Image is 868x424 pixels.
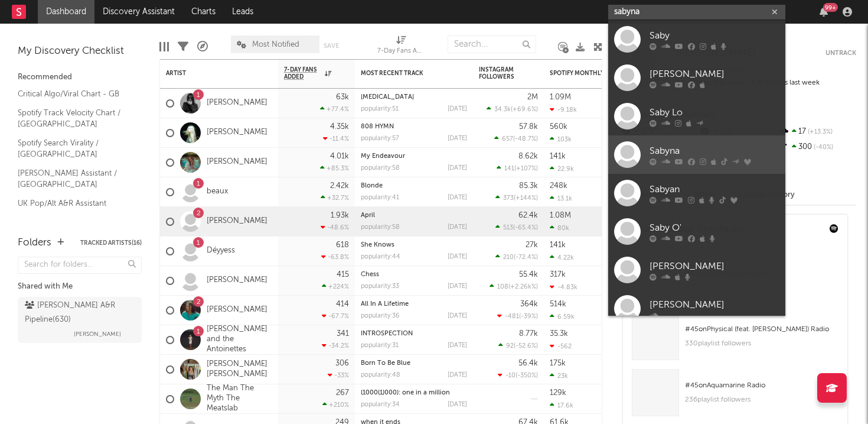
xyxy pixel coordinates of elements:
[361,94,467,101] div: Muse
[18,257,142,274] input: Search for folders...
[377,30,425,64] div: 7-Day Fans Added (7-Day Fans Added)
[361,195,399,201] div: popularity: 41
[320,105,349,113] div: +77.4 %
[336,93,349,101] div: 63k
[608,174,785,212] a: Sabyan
[448,283,467,290] div: [DATE]
[18,280,142,294] div: Shared with Me
[550,212,571,219] div: 1.08M
[321,194,349,202] div: +32.7 %
[550,254,574,261] div: 4.22k
[517,373,536,379] span: -350 %
[550,106,577,114] div: -9.18k
[330,182,349,190] div: 2.42k
[497,164,538,172] div: ( )
[323,135,349,143] div: -11.4 %
[778,124,856,140] div: 17
[361,94,414,101] a: [MEDICAL_DATA]
[25,299,132,327] div: [PERSON_NAME] A&R Pipeline ( 630 )
[361,165,400,171] div: popularity: 58
[650,297,779,312] div: [PERSON_NAME]
[497,284,508,290] span: 108
[361,301,467,308] div: All In A Lifetime
[448,35,536,53] input: Search...
[502,136,513,143] span: 657
[495,194,538,202] div: ( )
[494,135,538,143] div: ( )
[284,66,322,80] span: 7-Day Fans Added
[18,297,142,343] a: [PERSON_NAME] A&R Pipeline(630)[PERSON_NAME]
[527,93,538,101] div: 2M
[361,124,467,130] div: 808 HYMN
[497,312,538,320] div: ( )
[322,342,349,349] div: -34.2 %
[377,44,425,59] div: 7-Day Fans Added (7-Day Fans Added)
[321,224,349,231] div: -48.6 %
[520,300,538,308] div: 364k
[361,360,467,367] div: Born To Be Blue
[18,44,142,59] div: My Discovery Checklist
[166,70,254,77] div: Artist
[207,276,267,286] a: [PERSON_NAME]
[498,342,538,349] div: ( )
[335,360,349,367] div: 306
[505,313,519,320] span: -481
[207,360,272,380] a: [PERSON_NAME] [PERSON_NAME]
[361,135,399,142] div: popularity: 57
[331,212,349,219] div: 1.93k
[521,313,536,320] span: -39 %
[324,43,339,49] button: Save
[207,325,272,355] a: [PERSON_NAME] and the Antoinettes
[207,384,272,414] a: The Man The Myth The Meatslab
[361,183,467,189] div: Blonde
[361,271,467,278] div: Chess
[550,70,638,77] div: Spotify Monthly Listeners
[361,124,394,130] a: 808 HYMN
[361,183,383,189] a: Blonde
[448,195,467,201] div: [DATE]
[498,371,538,379] div: ( )
[608,212,785,251] a: Saby O'
[515,195,536,202] span: +144 %
[778,140,856,155] div: 300
[322,401,349,409] div: +210 %
[516,166,536,172] span: +107 %
[518,153,538,160] div: 8.62k
[207,305,267,315] a: [PERSON_NAME]
[336,389,349,397] div: 267
[550,241,566,249] div: 141k
[650,67,779,81] div: [PERSON_NAME]
[495,253,538,261] div: ( )
[361,242,394,248] a: She Knows
[361,342,399,349] div: popularity: 31
[361,360,410,367] a: Born To Be Blue
[321,253,349,261] div: -63.8 %
[18,106,130,131] a: Spotify Track Velocity Chart / [GEOGRAPHIC_DATA]
[361,331,467,337] div: INTROSPECTION
[519,123,538,131] div: 57.8k
[207,128,267,138] a: [PERSON_NAME]
[328,371,349,379] div: -33 %
[685,393,838,407] div: 236 playlist followers
[608,289,785,328] a: [PERSON_NAME]
[361,313,400,319] div: popularity: 36
[550,271,566,279] div: 317k
[550,300,566,308] div: 514k
[361,254,400,260] div: popularity: 44
[361,390,450,396] a: (1000(1)000): one in a million
[503,195,514,202] span: 373
[503,254,514,261] span: 210
[207,246,235,256] a: Déyyess
[361,271,379,278] a: Chess
[608,97,785,135] a: Saby Lo
[361,283,399,290] div: popularity: 33
[330,153,349,160] div: 4.01k
[550,93,571,101] div: 1.09M
[197,30,208,64] div: A&R Pipeline
[550,123,567,131] div: 560k
[336,300,349,308] div: 414
[330,123,349,131] div: 4.35k
[650,28,779,43] div: Saby
[494,106,511,113] span: 34.3k
[361,390,467,396] div: (1000(1)000): one in a million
